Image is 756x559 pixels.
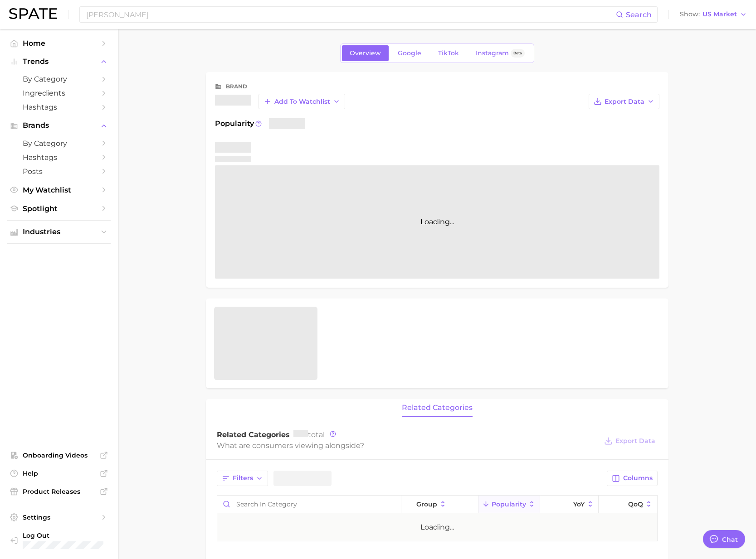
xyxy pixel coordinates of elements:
span: Overview [350,49,381,57]
button: Popularity [478,496,540,513]
img: SPATE [9,8,57,19]
button: group [401,496,478,513]
span: Popularity [215,118,254,129]
span: group [416,501,437,508]
a: Overview [342,45,389,61]
span: Google [398,49,421,57]
div: Loading... [215,165,659,279]
span: Brands [23,121,95,130]
a: Log out. Currently logged in with e-mail yumi.toki@spate.nyc. [7,529,111,552]
span: Beta [513,49,522,57]
span: Add to Watchlist [274,98,330,106]
div: Loading... [420,522,454,533]
button: Trends [7,55,111,68]
div: What are consumers viewing alongside ? [217,439,598,452]
span: Log Out [23,531,103,540]
span: My Watchlist [23,186,95,194]
span: Popularity [492,501,526,508]
span: US Market [702,12,737,17]
button: Add to Watchlist [259,94,345,109]
button: Industries [7,225,111,239]
span: Columns [623,474,653,482]
button: QoQ [599,496,657,513]
span: Hashtags [23,103,95,111]
a: InstagramBeta [468,45,532,61]
a: Posts [7,164,111,178]
span: by Category [23,139,95,148]
button: Export Data [589,94,659,109]
input: Search here for a brand, industry, or ingredient [85,7,616,22]
span: Ingredients [23,89,95,97]
button: ShowUS Market [678,9,749,20]
span: Product Releases [23,487,95,496]
span: Instagram [476,49,509,57]
button: Filters [217,471,268,486]
button: YoY [540,496,599,513]
span: Trends [23,58,95,66]
a: Product Releases [7,485,111,498]
span: Search [626,10,652,19]
a: My Watchlist [7,183,111,197]
span: Home [23,39,95,48]
a: Hashtags [7,100,111,114]
span: Posts [23,167,95,176]
span: related categories [402,404,473,412]
span: Industries [23,228,95,236]
span: Spotlight [23,204,95,213]
a: by Category [7,136,111,150]
a: Settings [7,511,111,524]
a: Google [390,45,429,61]
a: TikTok [430,45,467,61]
a: Onboarding Videos [7,448,111,462]
button: Brands [7,119,111,132]
a: Help [7,467,111,480]
span: Export Data [605,98,644,106]
span: Hashtags [23,153,95,162]
span: total [293,430,325,439]
span: TikTok [438,49,459,57]
a: Spotlight [7,202,111,216]
a: by Category [7,72,111,86]
a: Home [7,36,111,50]
button: Columns [607,471,657,486]
span: Settings [23,513,95,521]
button: Export Data [602,434,657,447]
div: brand [226,81,247,92]
span: YoY [573,501,585,508]
input: Search in category [217,496,401,513]
span: Help [23,469,95,477]
span: Show [680,12,700,17]
span: Export Data [615,437,655,445]
span: Filters [233,474,253,482]
a: Ingredients [7,86,111,100]
span: Onboarding Videos [23,451,95,459]
span: QoQ [628,501,643,508]
span: Related Categories [217,430,290,439]
span: by Category [23,75,95,83]
a: Hashtags [7,150,111,164]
